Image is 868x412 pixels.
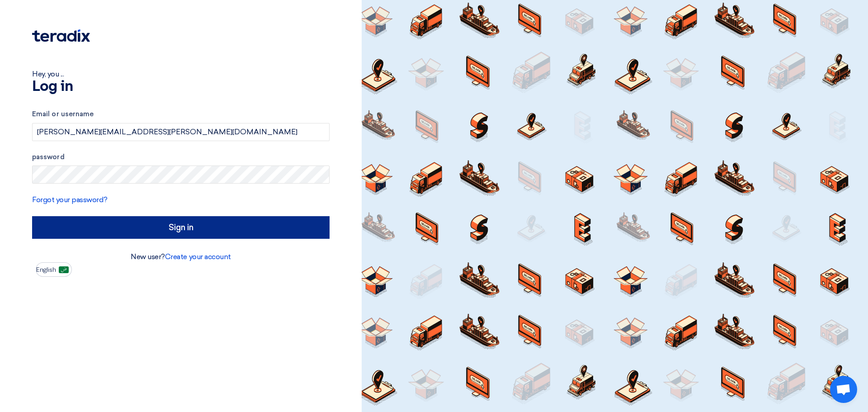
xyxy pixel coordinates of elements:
[32,80,73,94] font: Log in
[830,376,857,403] div: Open chat
[131,252,165,261] font: New user?
[32,216,330,239] input: Sign in
[36,262,72,277] button: English
[32,123,330,141] input: Enter your business email or username
[165,252,231,261] a: Create your account
[32,153,65,161] font: password
[36,266,56,274] font: English
[32,70,64,78] font: Hey, you ...
[32,29,90,42] img: Teradix logo
[59,266,69,273] img: ar-AR.png
[32,110,94,118] font: Email or username
[32,195,108,204] a: Forgot your password?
